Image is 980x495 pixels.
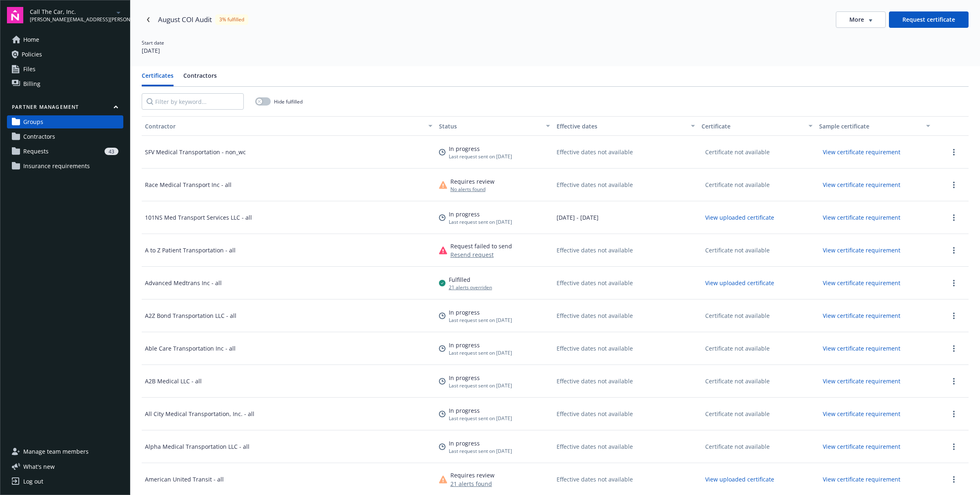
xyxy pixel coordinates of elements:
[158,14,212,25] div: August COI Audit
[849,16,864,24] span: More
[7,33,123,46] a: Home
[557,213,599,222] div: [DATE] - [DATE]
[23,63,36,76] span: Files
[23,33,39,46] span: Home
[449,382,512,389] div: Last request sent on [DATE]
[449,406,512,415] div: In progress
[702,178,773,191] div: Certificate not available
[7,77,123,90] a: Billing
[702,277,778,289] button: View uploaded certificate
[142,71,174,86] button: Certificates
[836,11,886,28] button: More
[145,344,236,353] div: Able Care Transportation Inc - all
[949,344,959,353] a: more
[557,180,633,189] div: Effective dates not available
[949,245,959,255] a: more
[949,180,959,190] a: more
[702,375,773,387] div: Certificate not available
[819,244,904,256] button: View certificate requirement
[145,246,236,254] div: A to Z Patient Transportation - all
[819,211,904,224] button: View certificate requirement
[449,275,492,284] div: Fulfilled
[449,349,512,356] div: Last request sent on [DATE]
[145,279,222,287] div: Advanced Medtrans Inc - all
[23,160,90,173] span: Insurance requirements
[949,475,959,484] a: more
[949,213,959,223] button: more
[449,308,512,317] div: In progress
[557,148,633,156] div: Effective dates not available
[819,407,904,420] button: View certificate requirement
[449,284,492,291] div: 21 alerts overriden
[142,116,436,136] button: Contractor
[450,242,512,250] div: Request failed to send
[23,77,40,90] span: Billing
[949,278,959,288] a: more
[819,309,904,322] button: View certificate requirement
[7,63,123,76] a: Files
[145,213,252,222] div: 101NS Med Transport Services LLC - all
[7,115,123,128] a: Groups
[449,153,512,160] div: Last request sent on [DATE]
[949,442,959,452] a: more
[449,448,512,454] div: Last request sent on [DATE]
[702,440,773,453] div: Certificate not available
[145,311,236,320] div: A2Z Bond Transportation LLC - all
[23,475,43,488] div: Log out
[949,376,959,386] a: more
[702,211,778,224] button: View uploaded certificate
[449,415,512,422] div: Last request sent on [DATE]
[889,11,969,28] button: Request certificate
[450,250,494,259] button: Resend request
[450,479,494,488] button: 21 alerts found
[450,186,494,193] div: No alerts found
[557,409,633,418] div: Effective dates not available
[23,115,43,128] span: Groups
[702,342,773,355] div: Certificate not available
[819,342,904,355] button: View certificate requirement
[30,7,123,23] button: Call The Car, Inc.[PERSON_NAME][EMAIL_ADDRESS][PERSON_NAME][DOMAIN_NAME]arrowDropDown
[698,116,816,136] button: Certificate
[819,178,904,191] button: View certificate requirement
[819,473,904,486] button: View certificate requirement
[557,279,633,287] div: Effective dates not available
[439,122,541,130] div: Status
[702,146,773,158] div: Certificate not available
[557,311,633,320] div: Effective dates not available
[7,130,123,143] a: Contractors
[553,116,698,136] button: Effective dates
[819,122,921,130] div: Sample certificate
[183,71,217,86] button: Contractors
[557,377,633,385] div: Effective dates not available
[30,7,114,16] span: Call The Car, Inc.
[145,122,423,130] div: Contractor
[436,116,553,136] button: Status
[702,309,773,322] div: Certificate not available
[949,311,959,321] button: more
[450,177,494,186] div: Requires review
[702,407,773,420] div: Certificate not available
[23,130,55,143] span: Contractors
[816,116,933,136] button: Sample certificate
[7,160,123,173] a: Insurance requirements
[450,471,494,479] div: Requires review
[702,473,778,486] button: View uploaded certificate
[449,210,512,218] div: In progress
[557,442,633,451] div: Effective dates not available
[7,48,123,61] a: Policies
[142,13,155,26] a: Navigate back
[7,7,23,23] img: navigator-logo.svg
[145,409,254,418] div: All City Medical Transportation, Inc. - all
[7,103,123,114] button: Partner management
[819,277,904,289] button: View certificate requirement
[145,442,249,451] div: Alpha Medical Transportation LLC - all
[449,218,512,225] div: Last request sent on [DATE]
[142,93,244,110] input: Filter by keyword...
[7,445,123,458] a: Manage team members
[557,344,633,353] div: Effective dates not available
